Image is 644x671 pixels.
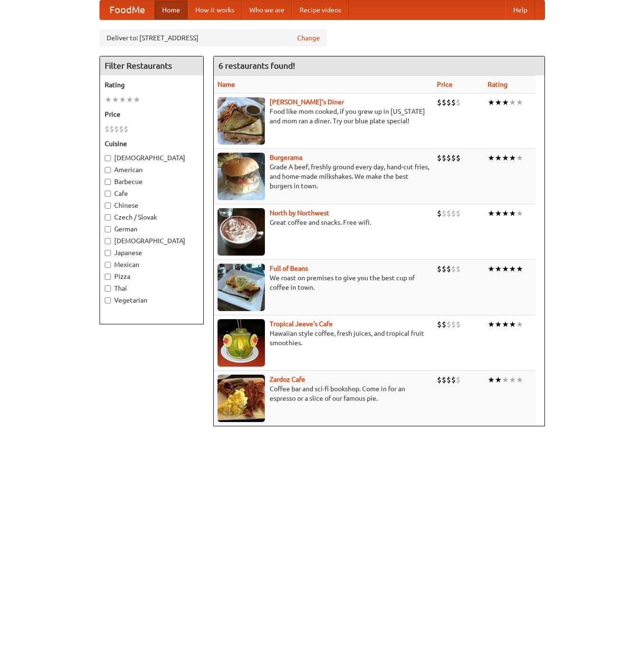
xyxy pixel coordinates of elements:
[218,81,235,88] a: Name
[270,320,333,328] b: Tropical Jeeve's Cafe
[100,29,327,46] div: Deliver to: [STREET_ADDRESS]
[270,98,344,106] b: [PERSON_NAME]'s Diner
[446,97,451,108] li: $
[218,264,265,311] img: beans.jpg
[437,375,442,385] li: $
[105,155,111,161] input: [DEMOGRAPHIC_DATA]
[446,319,451,330] li: $
[218,329,429,348] p: Hawaiian style coffee, fresh juices, and tropical fruit smoothies.
[105,165,199,175] label: American
[105,94,112,105] li: ★
[105,179,111,185] input: Barbecue
[114,124,119,134] li: $
[105,214,111,221] input: Czech / Slovak
[456,97,461,108] li: $
[488,375,495,385] li: ★
[105,110,199,119] h5: Price
[105,295,199,305] label: Vegetarian
[270,209,329,217] a: North by Northwest
[270,154,302,161] a: Burgerama
[516,97,523,108] li: ★
[446,264,451,274] li: $
[105,272,199,281] label: Pizza
[270,265,308,272] a: Full of Beans
[133,94,140,105] li: ★
[488,264,495,274] li: ★
[442,264,446,274] li: $
[109,124,114,134] li: $
[446,208,451,219] li: $
[105,262,111,268] input: Mexican
[442,153,446,163] li: $
[105,284,199,293] label: Thai
[451,319,456,330] li: $
[119,94,126,105] li: ★
[509,264,516,274] li: ★
[105,212,199,222] label: Czech / Slovak
[509,208,516,219] li: ★
[105,80,199,90] h5: Rating
[218,162,429,191] p: Grade A beef, freshly ground every day, hand-cut fries, and home-made milkshakes. We make the bes...
[509,319,516,330] li: ★
[456,153,461,163] li: $
[495,153,502,163] li: ★
[105,189,199,198] label: Cafe
[119,124,124,134] li: $
[218,61,295,70] ng-pluralize: 6 restaurants found!
[456,375,461,385] li: $
[218,218,429,227] p: Great coffee and snacks. Free wifi.
[105,201,199,210] label: Chinese
[218,375,265,422] img: zardoz.jpg
[218,208,265,256] img: north.jpg
[451,153,456,163] li: $
[502,208,509,219] li: ★
[442,375,446,385] li: $
[218,97,265,145] img: sallys.jpg
[516,264,523,274] li: ★
[105,167,111,173] input: American
[502,319,509,330] li: ★
[451,208,456,219] li: $
[488,153,495,163] li: ★
[105,153,199,163] label: [DEMOGRAPHIC_DATA]
[105,139,199,148] h5: Cuisine
[495,208,502,219] li: ★
[105,236,199,246] label: [DEMOGRAPHIC_DATA]
[105,297,111,303] input: Vegetarian
[451,97,456,108] li: $
[495,97,502,108] li: ★
[446,153,451,163] li: $
[126,94,133,105] li: ★
[105,260,199,269] label: Mexican
[218,319,265,367] img: jeeves.jpg
[488,97,495,108] li: ★
[218,273,429,292] p: We roast on premises to give you the best cup of coffee in town.
[506,0,535,19] a: Help
[105,238,111,244] input: [DEMOGRAPHIC_DATA]
[502,153,509,163] li: ★
[105,226,111,232] input: German
[437,153,442,163] li: $
[442,319,446,330] li: $
[456,319,461,330] li: $
[495,375,502,385] li: ★
[437,97,442,108] li: $
[112,94,119,105] li: ★
[456,264,461,274] li: $
[100,56,203,75] h4: Filter Restaurants
[437,208,442,219] li: $
[218,384,429,403] p: Coffee bar and sci-fi bookshop. Come in for an espresso or a slice of our famous pie.
[105,202,111,209] input: Chinese
[270,376,305,383] b: Zardoz Cafe
[442,97,446,108] li: $
[502,97,509,108] li: ★
[105,177,199,186] label: Barbecue
[154,0,188,19] a: Home
[242,0,292,19] a: Who we are
[446,375,451,385] li: $
[502,264,509,274] li: ★
[105,224,199,234] label: German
